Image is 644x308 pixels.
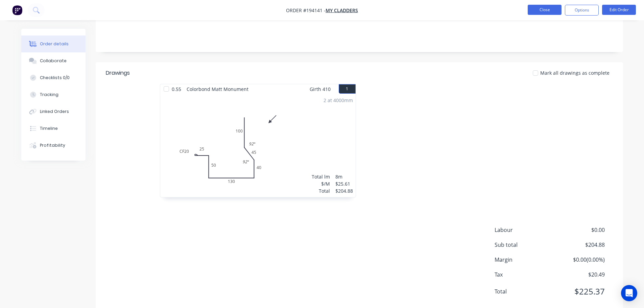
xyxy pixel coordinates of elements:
[21,86,86,103] button: Tracking
[40,142,65,148] div: Profitability
[495,270,555,279] span: Tax
[554,270,604,279] span: $20.49
[495,226,555,234] span: Labour
[312,180,330,187] div: $/M
[12,5,22,15] img: Factory
[40,58,67,64] div: Collaborate
[554,256,604,264] span: $0.00 ( 0.00 %)
[40,41,69,47] div: Order details
[554,285,604,298] span: $225.37
[40,109,69,115] div: Linked Orders
[21,137,86,154] button: Profitability
[286,7,326,14] span: Order #194141 -
[554,241,604,249] span: $204.88
[169,84,184,94] span: 0.55
[160,94,356,197] div: 0CF202550130404510092º92º2 at 4000mmTotal lm$/MTotal8m$25.61$204.88
[21,52,86,69] button: Collaborate
[565,5,599,16] button: Options
[312,173,330,180] div: Total lm
[310,84,331,94] span: Girth 410
[335,187,353,194] div: $204.88
[21,69,86,86] button: Checklists 0/0
[495,241,555,249] span: Sub total
[335,180,353,187] div: $25.61
[602,5,636,15] button: Edit Order
[540,69,610,76] span: Mark all drawings as complete
[40,75,70,81] div: Checklists 0/0
[21,35,86,52] button: Order details
[495,256,555,264] span: Margin
[495,287,555,295] span: Total
[184,84,251,94] span: Colorbond Matt Monument
[339,84,356,94] button: 1
[21,120,86,137] button: Timeline
[40,125,58,132] div: Timeline
[335,173,353,180] div: 8m
[324,97,353,104] div: 2 at 4000mm
[21,103,86,120] button: Linked Orders
[40,92,58,98] div: Tracking
[621,285,637,301] div: Open Intercom Messenger
[312,187,330,194] div: Total
[106,69,130,77] div: Drawings
[326,7,358,14] a: My Cladders
[554,226,604,234] span: $0.00
[528,5,562,15] button: Close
